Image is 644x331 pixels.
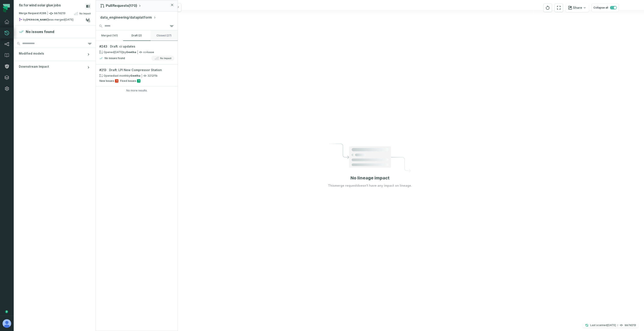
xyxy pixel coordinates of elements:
[114,74,127,77] relative-time: Aug 6, 2025, 10:03 PM GMT+3
[19,18,85,23] div: by was merged
[126,51,136,54] strong: Geetha (geetha.b)
[109,68,162,72] span: Draft: LPI New Compressor Station
[100,4,142,8] button: Pull Requests(170)
[625,324,636,327] h4: bb7d213
[26,29,54,34] h4: No issues found
[99,50,136,54] div: Opened by
[130,74,140,77] strong: Geetha (geetha.b)
[160,57,171,60] span: No Impact
[590,323,616,327] p: Last scanned
[96,64,178,86] a: #213Draft: LPI New Compressor StationOpened[DATE] 10:03:31 PMbyGeetha3212f1bNew Issues1Fixed Issues1
[96,89,178,92] div: No more results.
[328,183,412,188] p: This merge request doesn't have any impact on lineage.
[19,11,65,16] span: Merge Request #286 bb7d213
[79,12,91,15] span: No Impact
[19,3,61,7] div: fix for wind solar glue jobs
[607,324,616,327] relative-time: Aug 30, 2025, 1:54 AM GMT+3
[114,51,123,54] relative-time: Aug 15, 2025, 9:56 PM GMT+3
[3,319,11,328] img: avatar of Aviel Bar-Yossef
[19,51,44,56] span: Modified models
[115,79,118,83] span: 1
[99,44,174,49] div: # 243
[583,323,638,328] button: Last scanned[DATE] 1:54:51 AMbb7d213
[85,17,91,23] a: View on gitlab
[120,79,136,83] span: Fixed Issues
[99,68,174,72] div: # 213
[5,310,9,314] div: Tooltip anchor
[99,74,140,78] div: Opened by
[99,74,174,78] div: 3212f1b
[100,15,156,20] button: data_engineering/dataplatform
[99,79,114,83] span: New Issues
[96,30,123,41] button: merged (141)
[123,30,150,41] button: draft (2)
[137,79,140,83] span: 1
[14,61,96,74] button: Downstream Impact
[96,41,178,64] a: #243Draft: ci updatesOpened[DATE] 9:56:14 PMbyGeethacc4aaaeNo issues foundNo Impact
[19,64,49,69] span: Downstream Impact
[566,3,589,12] button: Share
[592,3,619,12] button: Collapse all
[26,18,49,21] strong: collin marsden (c_marsden)
[104,57,125,60] h4: No issues found
[65,18,73,21] relative-time: Aug 30, 2025, 1:55 AM GMT+3
[110,44,135,49] span: Draft: ci updates
[99,50,174,54] div: cc4aaae
[350,175,389,181] h1: No lineage impact
[14,48,96,61] button: Modified models
[151,30,178,41] button: closed (27)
